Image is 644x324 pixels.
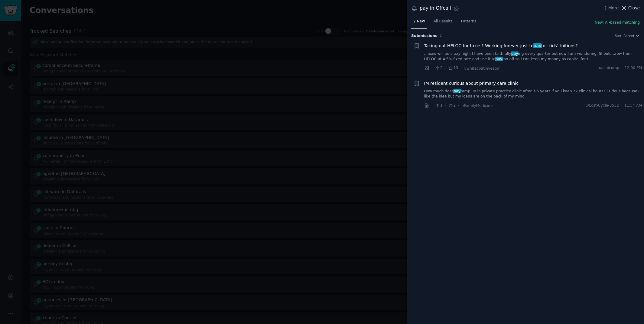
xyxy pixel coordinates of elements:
span: Patterns [461,19,476,24]
span: · [460,65,461,71]
a: 2 New [411,17,427,29]
a: ...axes will be crazy high. I have been faithfullypaying every quarter but now I am wondering. Sh... [424,51,642,62]
span: pay [533,43,542,48]
span: 2 [448,103,456,108]
span: pay [511,51,519,56]
button: More [602,5,619,11]
span: More [608,5,619,11]
span: r/whitecoatinvestor [464,66,500,71]
span: · [621,103,622,108]
span: Submission s [411,33,437,39]
span: 1 [435,103,442,108]
a: How much doespayramp up in private practice clinic after 3-5 years if you keep 32 clinical hours?... [424,89,642,99]
span: 2 New [413,19,425,24]
span: Taking out HELOC for taxes? Working forever just to for kids’ tuitions? [424,43,578,49]
span: · [431,102,433,109]
span: All Results [433,19,452,24]
a: Taking out HELOC for taxes? Working forever just topayfor kids’ tuitions? [424,43,578,49]
span: 2 [435,65,442,71]
div: Sort [615,34,622,38]
span: Recent [623,34,634,38]
span: pay [495,57,503,61]
a: All Results [431,17,454,29]
span: 12:00 PM [625,65,642,71]
span: Close [628,5,640,11]
span: · [445,65,446,71]
span: 11:54 AM [624,103,642,108]
span: 2 [440,34,442,38]
button: Recent [623,34,640,38]
span: 13 [448,65,458,71]
span: · [458,102,459,109]
button: Close [621,5,640,11]
span: u/achicomp [598,65,619,71]
a: Patterns [459,17,478,29]
span: · [445,102,446,109]
span: r/FamilyMedicine [461,104,493,108]
button: New: AI-based matching [595,20,640,25]
a: IM resident curious about primary care clinic [424,80,519,87]
span: · [431,65,433,71]
span: · [621,65,623,71]
div: pay in Offcall [420,5,451,12]
span: pay [453,89,461,93]
span: u/Lost-Cycle-3532 [585,103,619,108]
